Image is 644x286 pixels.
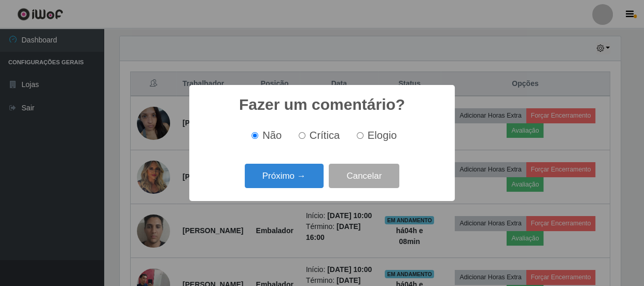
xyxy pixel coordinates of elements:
span: Elogio [368,130,397,141]
input: Crítica [299,132,305,139]
input: Elogio [357,132,363,139]
h2: Fazer um comentário? [239,95,405,114]
span: Não [262,130,282,141]
span: Crítica [310,130,340,141]
button: Próximo → [245,164,324,188]
button: Cancelar [329,164,399,188]
input: Não [251,132,258,139]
